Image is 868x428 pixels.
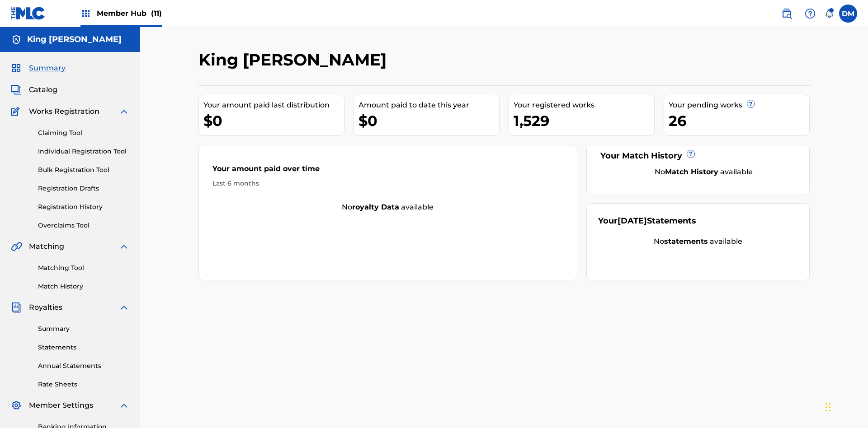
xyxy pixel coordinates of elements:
[11,241,22,252] img: Matching
[11,302,22,313] img: Royalties
[38,361,129,371] a: Annual Statements
[598,150,798,162] div: Your Match History
[11,84,57,95] a: CatalogCatalog
[38,282,129,291] a: Match History
[118,302,129,313] img: expand
[38,343,129,352] a: Statements
[669,111,809,131] div: 26
[598,236,798,247] div: No available
[203,100,344,111] div: Your amount paid last distribution
[609,167,798,177] div: No available
[38,202,129,212] a: Registration History
[212,163,563,179] div: Your amount paid over time
[664,237,708,246] strong: statements
[29,84,57,95] span: Catalog
[11,7,46,20] img: MLC Logo
[687,150,694,158] span: ?
[38,380,129,389] a: Rate Sheets
[747,100,755,107] span: ?
[212,179,563,188] div: Last 6 months
[781,8,792,19] img: search
[199,202,577,213] div: No available
[11,400,22,411] img: Member Settings
[38,324,129,334] a: Summary
[839,5,857,23] div: User Menu
[825,9,834,18] div: Notifications
[826,394,831,421] div: Drag
[514,111,654,131] div: 1,529
[823,385,868,428] iframe: Chat Widget
[38,165,129,175] a: Bulk Registration Tool
[203,111,344,131] div: $0
[151,9,162,18] span: (11)
[27,34,122,45] h5: King McTesterson
[38,221,129,230] a: Overclaims Tool
[38,128,129,138] a: Claiming Tool
[805,8,816,19] img: help
[514,100,654,111] div: Your registered works
[352,203,399,211] strong: royalty data
[118,241,129,252] img: expand
[11,63,22,74] img: Summary
[11,34,22,45] img: Accounts
[118,106,129,117] img: expand
[29,302,62,313] span: Royalties
[29,400,93,411] span: Member Settings
[38,184,129,193] a: Registration Drafts
[801,5,819,23] div: Help
[97,8,162,19] span: Member Hub
[669,100,809,111] div: Your pending works
[38,263,129,273] a: Matching Tool
[198,50,391,70] h2: King [PERSON_NAME]
[29,63,66,74] span: Summary
[11,84,22,95] img: Catalog
[359,100,499,111] div: Amount paid to date this year
[598,215,696,227] div: Your Statements
[665,167,718,176] strong: Match History
[29,241,64,252] span: Matching
[359,111,499,131] div: $0
[80,8,91,19] img: Top Rightsholders
[778,5,796,23] a: Public Search
[618,216,647,226] span: [DATE]
[11,63,66,74] a: SummarySummary
[118,400,129,411] img: expand
[38,147,129,156] a: Individual Registration Tool
[11,106,23,117] img: Works Registration
[29,106,99,117] span: Works Registration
